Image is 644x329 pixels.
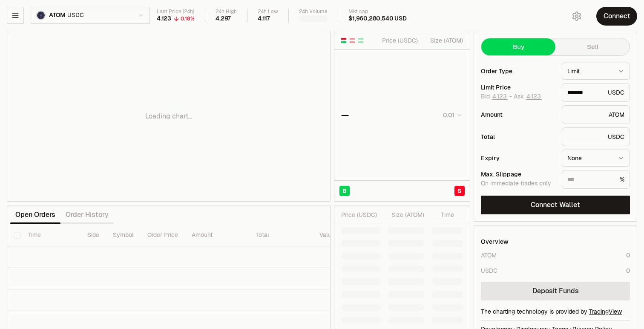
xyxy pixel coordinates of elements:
[562,150,630,167] button: None
[258,15,270,23] div: 4.117
[49,12,66,19] span: ATOM
[249,224,313,246] th: Total
[562,105,630,124] div: ATOM
[357,37,364,44] button: Show Buy Orders Only
[157,15,171,23] div: 4.123
[481,134,555,140] div: Total
[589,308,622,315] a: TradingView
[258,9,278,15] div: 24h Low
[216,9,237,15] div: 24h High
[60,206,114,223] button: Order History
[185,224,249,246] th: Amount
[481,84,555,90] div: Limit Price
[157,9,195,15] div: Last Price (24h)
[313,224,342,246] th: Value
[562,170,630,189] div: %
[425,36,463,45] div: Size ( ATOM )
[481,155,555,161] div: Expiry
[10,206,60,223] button: Open Orders
[481,196,630,214] button: Connect Wallet
[14,232,21,239] button: Select all
[481,307,630,316] div: The charting technology is provided by
[431,211,454,219] div: Time
[37,12,45,19] img: ATOM Logo
[21,224,80,246] th: Time
[626,251,630,260] div: 0
[216,15,231,23] div: 4.297
[481,68,555,74] div: Order Type
[349,37,356,44] button: Show Sell Orders Only
[481,180,555,188] div: On immediate trades only
[348,9,407,15] div: Mkt cap
[67,12,83,19] span: USDC
[514,93,542,101] span: Ask
[555,38,630,55] button: Sell
[626,266,630,275] div: 0
[481,266,497,275] div: USDC
[481,171,555,177] div: Max. Slippage
[562,83,630,102] div: USDC
[141,224,185,246] th: Order Price
[342,187,347,195] span: B
[440,110,463,120] button: 0.01
[526,93,542,100] button: 4.123
[380,36,418,45] div: Price ( USDC )
[481,112,555,118] div: Amount
[481,237,509,246] div: Overview
[457,187,462,195] span: S
[181,15,195,22] div: 0.18%
[340,37,347,44] button: Show Buy and Sell Orders
[481,38,555,55] button: Buy
[80,224,106,246] th: Side
[481,93,512,101] span: Bid -
[341,109,349,121] div: —
[481,251,497,260] div: ATOM
[341,211,381,219] div: Price ( USDC )
[492,93,508,100] button: 4.123
[596,7,637,26] button: Connect
[388,211,424,219] div: Size ( ATOM )
[562,127,630,146] div: USDC
[299,9,328,15] div: 24h Volume
[145,111,192,121] p: Loading chart...
[562,63,630,80] button: Limit
[106,224,141,246] th: Symbol
[481,282,630,300] a: Deposit Funds
[348,15,407,23] div: $1,960,280,540 USD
